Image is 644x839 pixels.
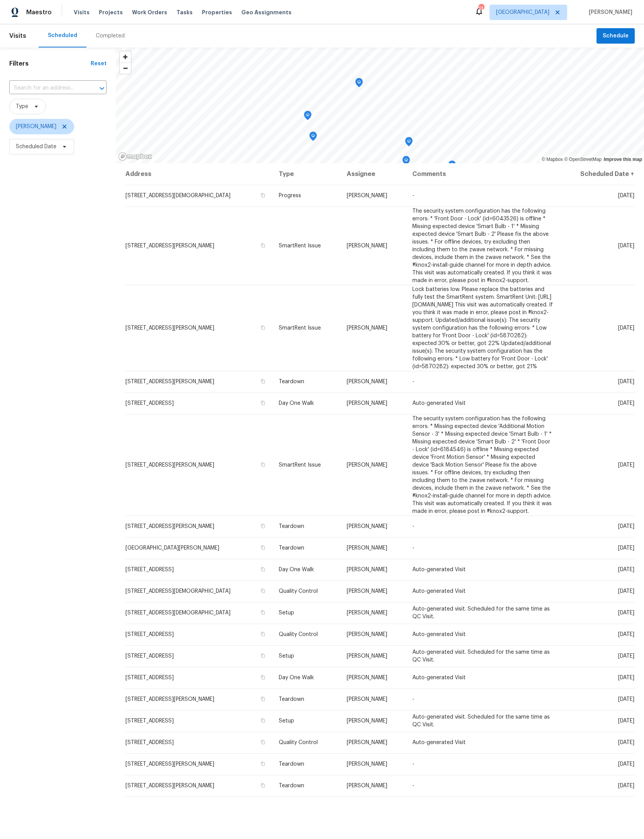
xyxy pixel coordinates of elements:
span: [DATE] [618,545,634,551]
span: [STREET_ADDRESS] [125,740,174,745]
span: Setup [279,718,294,724]
span: Auto-generated visit. Scheduled for the same time as QC Visit. [412,606,550,619]
span: Auto-generated Visit [412,632,466,637]
span: - [412,193,414,198]
span: [PERSON_NAME] [347,545,387,551]
span: [STREET_ADDRESS] [125,567,174,572]
span: [STREET_ADDRESS][PERSON_NAME] [125,379,214,384]
span: [PERSON_NAME] [347,697,387,702]
button: Copy Address [259,378,266,385]
span: Teardown [279,697,304,702]
span: - [412,524,414,529]
button: Zoom in [120,51,131,63]
button: Copy Address [259,717,266,724]
div: Map marker [355,78,363,90]
span: [PERSON_NAME] [347,462,387,468]
span: Day One Walk [279,401,314,406]
button: Copy Address [259,652,266,659]
th: Assignee [341,163,407,185]
span: Auto-generated visit. Scheduled for the same time as QC Visit. [412,714,550,727]
div: Scheduled [48,32,77,39]
span: [PERSON_NAME] [347,589,387,594]
span: [STREET_ADDRESS][DEMOGRAPHIC_DATA] [125,610,230,616]
span: Teardown [279,783,304,788]
span: Visits [9,27,26,44]
span: [DATE] [618,379,634,384]
span: - [412,697,414,702]
button: Copy Address [259,242,266,249]
span: [PERSON_NAME] [347,325,387,331]
span: Tasks [176,10,193,15]
span: SmartRent Issue [279,243,321,249]
span: [STREET_ADDRESS][PERSON_NAME] [125,462,214,468]
span: [DATE] [618,610,634,616]
span: Teardown [279,379,304,384]
button: Schedule [597,28,635,44]
span: Auto-generated Visit [412,401,466,406]
button: Copy Address [259,695,266,702]
th: Address [125,163,273,185]
span: [PERSON_NAME] [16,123,56,130]
span: [PERSON_NAME] [347,193,387,198]
span: [STREET_ADDRESS][PERSON_NAME] [125,697,214,702]
button: Copy Address [259,760,266,767]
span: [STREET_ADDRESS] [125,675,174,680]
span: [DATE] [618,653,634,659]
span: [STREET_ADDRESS][PERSON_NAME] [125,243,214,249]
button: Copy Address [259,609,266,616]
span: [DATE] [618,740,634,745]
h1: Filters [9,60,91,68]
div: Map marker [402,156,410,168]
span: - [412,783,414,788]
span: [STREET_ADDRESS][PERSON_NAME] [125,761,214,767]
button: Copy Address [259,782,266,789]
span: - [412,761,414,767]
span: Quality Control [279,632,318,637]
span: [DATE] [618,193,634,198]
span: [PERSON_NAME] [586,8,632,16]
span: [DATE] [618,589,634,594]
span: [PERSON_NAME] [347,610,387,616]
span: [PERSON_NAME] [347,567,387,572]
span: Geo Assignments [241,8,291,16]
span: - [412,379,414,384]
span: Day One Walk [279,675,314,680]
span: [STREET_ADDRESS] [125,718,174,724]
button: Copy Address [259,523,266,529]
span: [DATE] [618,632,634,637]
span: Teardown [279,545,304,551]
a: Improve this map [604,157,642,162]
span: Scheduled Date [16,143,56,151]
span: The security system configuration has the following errors: * 'Front Door - Lock' (id=6043526) is... [412,208,552,283]
span: [DATE] [618,325,634,331]
button: Zoom out [120,63,131,74]
button: Copy Address [259,399,266,406]
span: Auto-generated Visit [412,740,466,745]
span: [STREET_ADDRESS][PERSON_NAME] [125,524,214,529]
a: Mapbox homepage [118,152,152,161]
span: Setup [279,653,294,659]
div: Completed [96,32,125,40]
div: Map marker [405,137,413,149]
button: Copy Address [259,674,266,681]
div: Map marker [309,132,317,144]
span: Zoom out [120,63,131,74]
span: Visits [74,8,90,16]
button: Copy Address [259,566,266,573]
span: [DATE] [618,718,634,724]
span: [PERSON_NAME] [347,243,387,249]
div: 13 [478,5,484,12]
span: Quality Control [279,589,318,594]
span: [PERSON_NAME] [347,718,387,724]
input: Search for an address... [9,82,85,94]
span: Type [16,103,28,110]
span: [GEOGRAPHIC_DATA][PERSON_NAME] [125,545,219,551]
span: Maestro [26,8,52,16]
span: Setup [279,610,294,616]
span: Auto-generated Visit [412,589,466,594]
span: [PERSON_NAME] [347,783,387,788]
span: Lock batteries low. Please replace the batteries and fully test the SmartRent system. SmartRent U... [412,287,553,369]
span: [DATE] [618,761,634,767]
span: Quality Control [279,740,318,745]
